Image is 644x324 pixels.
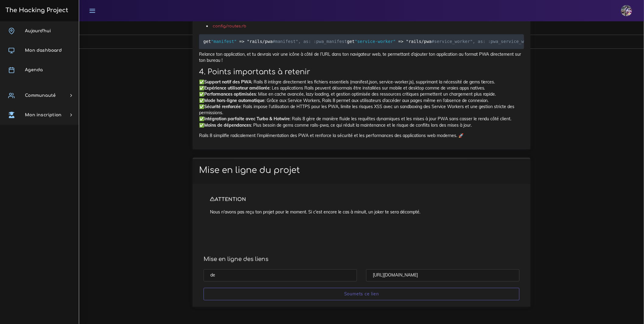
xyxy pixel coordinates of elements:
[422,39,424,44] span: /
[211,23,248,29] code: config/routes.rb
[204,85,270,91] strong: Expérience utilisateur améliorée
[239,39,242,44] span: =
[204,91,256,97] strong: Performances optimisées
[25,93,56,98] span: Communauté
[432,39,537,44] span: #service_worker", as: :pwa_service_worker
[25,113,61,117] span: Mon inscription
[204,256,520,262] h4: Mise en ligne des liens
[621,5,632,16] img: eg54bupqcshyolnhdacp.jpg
[199,132,524,139] p: Rails 8 simplifie radicalement l’implémentation des PWA et renforce la sécurité et les performanc...
[199,165,524,176] h1: Mise en ligne du projet
[25,29,51,33] span: Aujourd'hui
[262,39,265,44] span: /
[25,48,62,53] span: Mon dashboard
[199,79,524,128] p: ✅ : Rails 8 intègre directement les fichiers essentiels (manifest.json, service-worker.js), suppr...
[204,269,357,282] input: Nom du lien
[204,104,241,109] strong: Sécurité renforcée
[355,39,396,44] span: "service-worker"
[203,38,538,45] code: get > "rails pwa get > "rails pwa
[199,68,524,76] h2: 4. Points importants à retenir
[210,209,513,215] p: Nous n'avons pas reçu ton projet pour le moment. Si c'est encore le cas à minuit, un joker te ser...
[398,39,401,44] span: =
[366,269,520,282] input: URL du project
[211,39,236,44] span: "manifest"
[204,288,520,300] input: Soumets ce lien
[210,197,513,202] h4: ATTENTION
[204,98,264,103] strong: Mode hors-ligne automatique
[204,116,290,121] strong: Intégration parfaite avec Turbo & Hotwire
[204,79,251,85] strong: Support natif des PWA
[204,122,251,128] strong: Moins de dépendances
[273,39,347,44] span: #manifest", as: :pwa_manifest
[199,51,524,64] p: Relance ton application, et tu devrais voir une icône à côté de l’URL dans ton navigateur web, te...
[4,7,68,14] h3: The Hacking Project
[25,68,43,72] span: Agenda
